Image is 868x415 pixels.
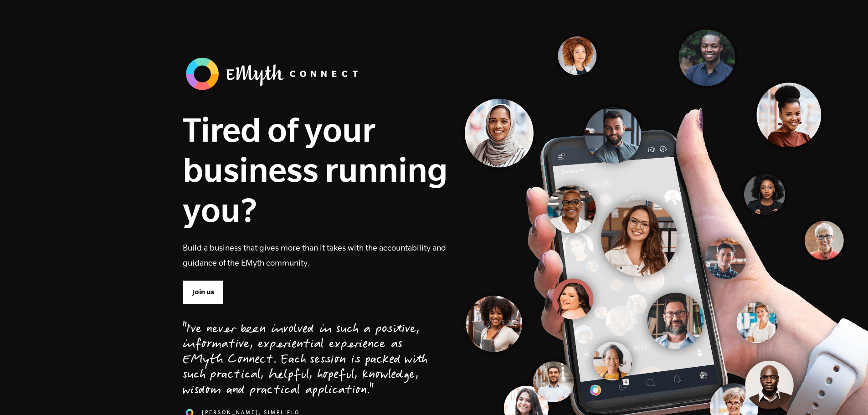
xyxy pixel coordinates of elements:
[183,240,448,270] p: Build a business that gives more than it takes with the accountability and guidance of the EMyth ...
[183,280,224,304] a: Join us
[192,287,214,297] span: Join us
[183,323,427,399] div: "I've never been involved in such a positive, informative, experiential experience as EMyth Conne...
[183,55,365,93] img: banner_logo
[183,109,448,230] h1: Tired of your business running you?
[822,371,868,415] iframe: Chat Widget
